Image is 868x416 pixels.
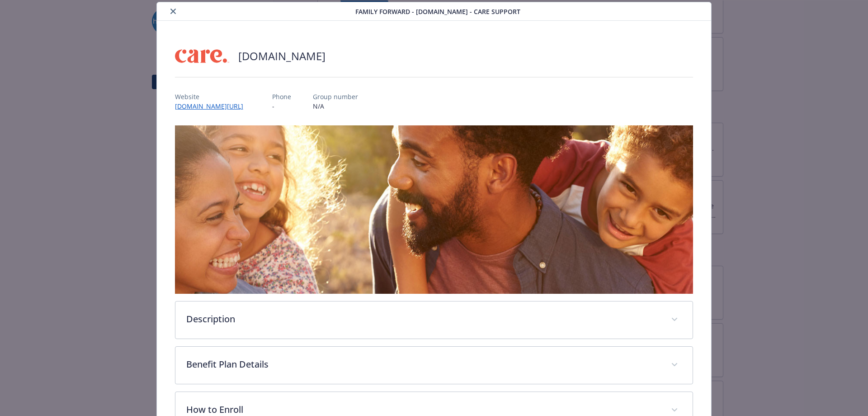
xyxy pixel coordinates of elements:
img: Care.com [175,43,229,70]
h2: [DOMAIN_NAME] [238,48,325,64]
button: close [168,6,179,17]
p: Website [175,92,250,101]
span: Family Forward - [DOMAIN_NAME] - Care Support [355,7,520,16]
p: N/A [313,101,358,111]
p: - [272,101,291,111]
p: Description [186,312,660,326]
p: Group number [313,92,358,101]
div: Description [175,301,693,339]
p: Benefit Plan Details [186,358,660,371]
img: banner [175,125,693,294]
a: [DOMAIN_NAME][URL] [175,102,250,110]
p: Phone [272,92,291,101]
div: Benefit Plan Details [175,347,693,384]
